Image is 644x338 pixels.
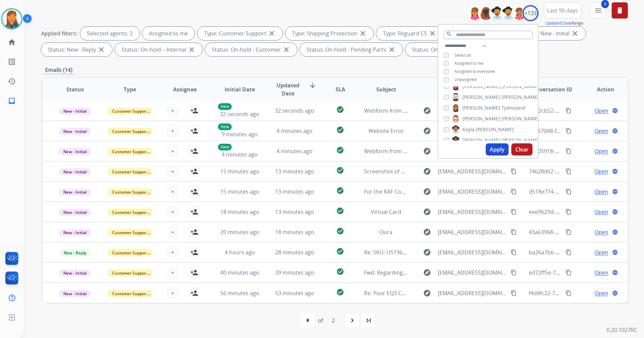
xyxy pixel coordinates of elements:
button: Updated Date [545,21,572,26]
p: Applied filters: [41,29,77,37]
span: New - Initial [59,209,91,216]
span: New - Initial [59,270,91,277]
mat-icon: language [612,270,618,276]
span: [PERSON_NAME] [502,137,539,144]
div: Status: On Hold - Pending Parts [300,43,402,56]
span: New - Initial [59,189,91,196]
button: Apply [486,143,509,156]
p: 0.20.1027RC [607,326,637,334]
div: Type: Reguard CS [376,27,443,40]
span: 13 minutes ago [275,208,314,216]
span: New - Initial [59,290,91,297]
span: New - Initial [59,148,91,155]
mat-icon: language [612,290,618,296]
span: Customer Support [108,168,152,175]
mat-icon: person_add [190,289,198,297]
span: New - Initial [59,229,91,236]
button: + [166,185,180,198]
span: New - Initial [59,168,91,175]
button: + [166,266,180,279]
span: Open [594,147,608,155]
span: 32 seconds ago [275,107,314,114]
span: 9 minutes ago [222,131,258,138]
mat-icon: check_circle [336,106,344,114]
span: ed72ff5e-7e4a-4d60-b36b-53fe34922d0e [529,269,631,276]
mat-icon: person_add [190,107,198,115]
p: New [218,123,232,130]
span: Webform from [PERSON_NAME][EMAIL_ADDRESS][DOMAIN_NAME] on [DATE] [364,107,558,114]
span: Website Error [368,127,404,135]
span: Conversation ID [529,85,572,93]
mat-icon: person_add [190,248,198,256]
mat-icon: arrow_downward [309,81,317,89]
span: + [171,269,174,277]
mat-icon: content_copy [511,189,517,195]
mat-icon: explore [423,127,431,135]
mat-icon: content_copy [566,229,572,235]
mat-icon: close [282,46,290,54]
span: + [171,127,174,135]
mat-icon: language [612,108,618,114]
span: [EMAIL_ADDRESS][DOMAIN_NAME] [438,248,507,256]
span: Customer Support [108,290,152,297]
button: + [166,165,180,178]
mat-icon: content_copy [511,270,517,276]
mat-icon: language [612,128,618,134]
mat-icon: inbox [8,97,16,105]
div: Status: New - Initial [515,27,586,40]
span: Select all [454,52,471,58]
span: 43a63968-2419-43d9-a168-834c7583ff18 [529,228,630,236]
span: 18 minutes ago [275,228,314,236]
span: [PERSON_NAME] [462,94,500,101]
span: Customer Support [108,148,152,155]
mat-icon: close [97,46,105,54]
span: + [171,188,174,196]
mat-icon: last_page [364,316,373,325]
span: Last 90 days [547,9,578,12]
mat-icon: explore [423,208,431,216]
span: Screenshot of attempt to file claim for LAF Corner Chaise [364,168,508,175]
span: New - Reply [60,249,90,256]
mat-icon: content_copy [566,128,572,134]
mat-icon: language [612,209,618,215]
span: [EMAIL_ADDRESS][DOMAIN_NAME] [438,208,507,216]
span: [EMAIL_ADDRESS][DOMAIN_NAME] [438,269,507,277]
span: Virtual Card [371,208,401,216]
mat-icon: content_copy [566,108,572,114]
span: 74628d62-265e-424f-be0b-fc24aa5c0385 [529,168,630,175]
mat-icon: explore [423,289,431,297]
span: f4d4fc22-7881-4e0a-af27-f515e3388b29 [529,289,627,297]
div: +133 [522,5,539,21]
span: [PERSON_NAME] [502,115,539,122]
mat-icon: close [388,46,396,54]
mat-icon: content_copy [566,290,572,296]
mat-icon: person_add [190,228,198,236]
span: For the RAF Corner Chaise [364,188,430,195]
span: Oura [380,228,392,236]
mat-icon: content_copy [511,168,517,174]
span: Updated Date [273,81,303,97]
span: Open [594,188,608,196]
span: + [171,208,174,216]
button: + [166,205,180,219]
span: Unassigned [454,77,477,82]
mat-icon: check_circle [336,187,344,195]
button: + [166,225,180,239]
span: Assignee [173,85,197,93]
p: New [218,144,232,150]
img: avatar [2,9,21,28]
span: Initial Date [225,85,255,93]
span: ba26a7b6-67a8-4722-a453-d9a5b208e60f [529,249,633,256]
mat-icon: language [612,168,618,174]
span: [PERSON_NAME] [462,105,500,111]
span: [PERSON_NAME] [476,126,514,133]
span: Customer Support [108,189,152,196]
mat-icon: person_add [190,147,198,155]
mat-icon: explore [423,147,431,155]
div: 2 [326,314,340,327]
mat-icon: list_alt [8,58,16,66]
mat-icon: content_copy [566,270,572,276]
mat-icon: person_add [190,127,198,135]
mat-icon: explore [423,228,431,236]
span: Customer Support [108,249,152,256]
